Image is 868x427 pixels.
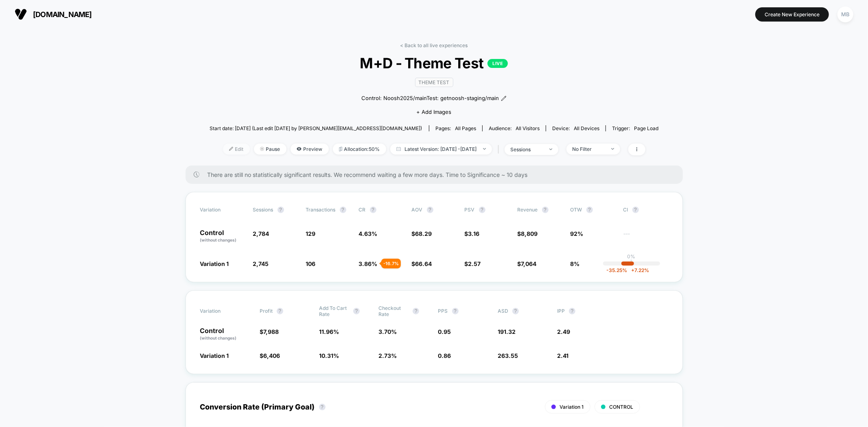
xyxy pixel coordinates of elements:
[415,260,432,267] span: 66.64
[606,267,627,273] span: -35.25 %
[339,147,342,151] img: rebalance
[415,230,432,237] span: 68.29
[574,125,599,131] span: all devices
[200,260,229,267] span: Variation 1
[438,328,451,335] span: 0.95
[378,328,397,335] span: 3.70 %
[378,352,397,359] span: 2.73 %
[465,207,475,213] span: PSV
[634,125,658,131] span: Page Load
[835,6,856,23] button: MB
[277,308,283,314] button: ?
[396,147,401,151] img: calendar
[263,328,279,335] span: 7,988
[223,144,250,155] span: Edit
[413,308,419,314] button: ?
[319,305,349,317] span: Add To Cart Rate
[521,260,537,267] span: 7,064
[378,305,409,317] span: Checkout Rate
[479,207,485,213] button: ?
[518,260,537,267] span: $
[483,148,486,150] img: end
[755,7,829,22] button: Create New Experience
[549,148,552,150] img: end
[359,260,378,267] span: 3.86 %
[417,109,452,115] span: + Add Images
[254,144,286,155] span: Pause
[631,259,632,266] p: |
[438,308,448,314] span: PPS
[452,308,459,314] button: ?
[319,352,339,359] span: 10.31 %
[260,147,264,151] img: end
[232,54,636,72] span: M+D - Theme Test
[521,230,538,237] span: 8,809
[333,144,386,155] span: Allocation: 50%
[15,8,27,20] img: Visually logo
[200,229,245,243] p: Control
[359,207,366,213] span: CR
[511,146,543,152] div: sessions
[516,125,540,131] span: All Visitors
[33,10,92,19] span: [DOMAIN_NAME]
[412,230,432,237] span: $
[623,231,668,243] span: ---
[612,125,658,131] div: Trigger:
[400,42,468,48] a: < Back to all live experiences
[390,144,492,155] span: Latest Version: [DATE] - [DATE]
[498,308,508,314] span: ASD
[627,253,636,259] p: 0%
[427,207,433,213] button: ?
[498,328,516,335] span: 191.32
[319,404,326,410] button: ?
[560,404,584,410] span: Variation 1
[465,260,481,267] span: $
[200,352,229,359] span: Variation 1
[571,207,615,213] span: OTW
[489,125,540,131] div: Audience:
[260,308,273,314] span: Profit
[319,328,339,335] span: 11.96 %
[623,207,668,213] span: CI
[200,327,251,341] p: Control
[353,308,360,314] button: ?
[200,237,237,242] span: (without changes)
[260,352,280,359] span: $
[263,352,280,359] span: 6,406
[512,308,519,314] button: ?
[438,352,451,359] span: 0.86
[340,207,346,213] button: ?
[253,230,269,237] span: 2,784
[557,328,570,335] span: 2.49
[611,148,614,150] img: end
[465,230,480,237] span: $
[569,308,575,314] button: ?
[498,352,518,359] span: 263.55
[468,230,480,237] span: 3.16
[210,125,422,131] span: Start date: [DATE] (Last edit [DATE] by [PERSON_NAME][EMAIL_ADDRESS][DOMAIN_NAME])
[200,207,245,213] span: Variation
[627,267,649,273] span: 7.22 %
[361,94,499,102] span: Control: Noosh2025/mainTest: getnoosh-staging/main
[200,305,245,317] span: Variation
[632,207,639,213] button: ?
[412,260,432,267] span: $
[837,7,853,22] div: MB
[435,125,476,131] div: Pages:
[610,404,634,410] span: CONTROL
[415,78,453,87] span: Theme Test
[278,207,284,213] button: ?
[542,207,549,213] button: ?
[306,260,316,267] span: 106
[586,207,593,213] button: ?
[496,144,505,155] span: |
[412,207,423,213] span: AOV
[573,146,605,152] div: No Filter
[370,207,376,213] button: ?
[229,147,233,151] img: edit
[253,207,273,213] span: Sessions
[359,230,378,237] span: 4.63 %
[200,335,237,340] span: (without changes)
[12,8,94,21] button: [DOMAIN_NAME]
[253,260,269,267] span: 2,745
